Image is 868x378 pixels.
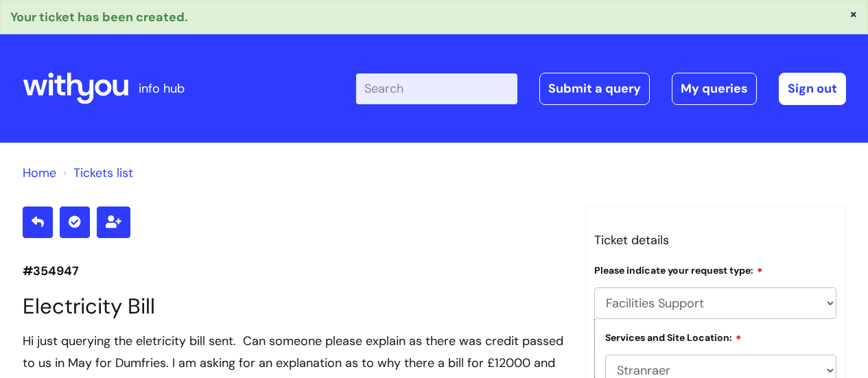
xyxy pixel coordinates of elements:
[139,78,185,99] p: info hub
[605,330,742,344] label: Services and Site Location:
[356,73,846,104] div: | -
[594,263,763,276] label: Please indicate your request type:
[60,162,133,184] li: Tickets list
[23,260,565,282] p: #354947
[594,229,837,251] h3: Ticket details
[356,73,517,104] input: Search
[779,73,846,104] a: Sign out
[73,165,133,181] a: Tickets list
[849,8,858,20] button: ×
[23,162,56,184] li: Solution home
[23,165,56,181] a: Home
[539,73,650,104] a: Submit a query
[23,294,565,319] h1: Electricity Bill
[672,73,757,104] a: My queries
